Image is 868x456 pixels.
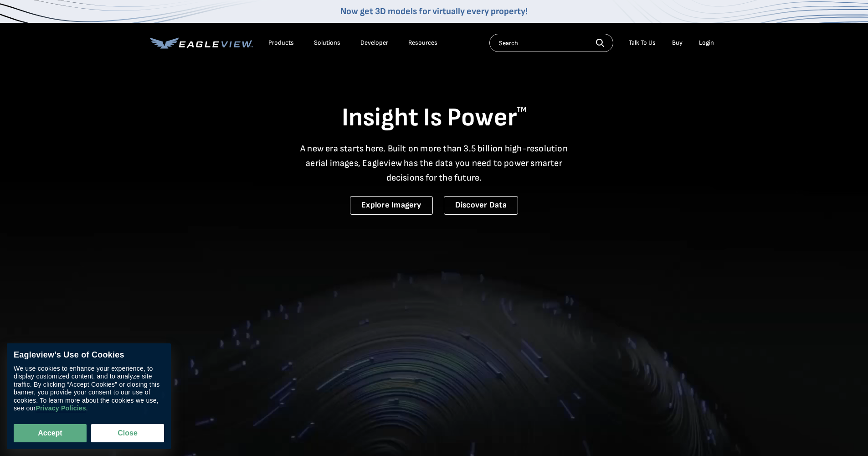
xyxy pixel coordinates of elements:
[295,141,574,185] p: A new era starts here. Built on more than 3.5 billion high-resolution aerial images, Eagleview ha...
[340,6,528,17] a: Now get 3D models for virtually every property!
[629,39,656,47] div: Talk To Us
[350,196,433,215] a: Explore Imagery
[489,34,613,52] input: Search
[14,350,164,360] div: Eagleview’s Use of Cookies
[14,365,164,413] div: We use cookies to enhance your experience, to display customized content, and to analyze site tra...
[14,424,87,442] button: Accept
[517,105,527,114] sup: TM
[36,405,86,413] a: Privacy Policies
[699,39,714,47] div: Login
[360,39,388,47] a: Developer
[408,39,437,47] div: Resources
[444,196,518,215] a: Discover Data
[314,39,340,47] div: Solutions
[91,424,164,442] button: Close
[268,39,294,47] div: Products
[150,102,719,134] h1: Insight Is Power
[672,39,683,47] a: Buy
